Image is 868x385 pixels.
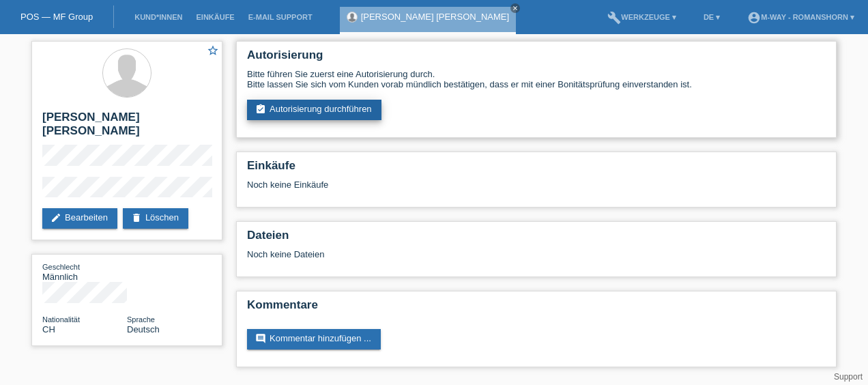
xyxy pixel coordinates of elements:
[20,12,93,22] a: POS — MF Group
[512,5,519,12] i: close
[247,69,826,89] div: Bitte führen Sie zuerst eine Autorisierung durch. Bitte lassen Sie sich vom Kunden vorab mündlich...
[207,44,219,59] a: star_border
[697,13,727,21] a: DE ▾
[242,13,319,21] a: E-Mail Support
[247,329,381,350] a: commentKommentar hinzufügen ...
[740,13,861,21] a: account_circlem-way - Romanshorn ▾
[247,100,381,120] a: assignment_turned_inAutorisierung durchführen
[747,11,761,25] i: account_circle
[42,263,80,271] span: Geschlecht
[127,324,160,334] span: Deutsch
[601,13,683,21] a: buildWerkzeuge ▾
[255,333,266,344] i: comment
[834,372,863,382] a: Support
[247,48,826,69] h2: Autorisierung
[510,3,520,13] a: close
[361,12,509,22] a: [PERSON_NAME] [PERSON_NAME]
[42,111,212,145] h2: [PERSON_NAME] [PERSON_NAME]
[247,229,826,249] h2: Dateien
[607,11,621,25] i: build
[247,180,826,200] div: Noch keine Einkäufe
[255,104,266,115] i: assignment_turned_in
[128,13,189,21] a: Kund*innen
[42,324,55,334] span: Schweiz
[127,315,155,324] span: Sprache
[247,249,664,259] div: Noch keine Dateien
[207,44,219,57] i: star_border
[50,212,61,223] i: edit
[189,13,241,21] a: Einkäufe
[123,208,188,229] a: deleteLöschen
[247,159,826,180] h2: Einkäufe
[42,315,80,324] span: Nationalität
[42,208,117,229] a: editBearbeiten
[131,212,142,223] i: delete
[42,261,127,282] div: Männlich
[247,298,826,319] h2: Kommentare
